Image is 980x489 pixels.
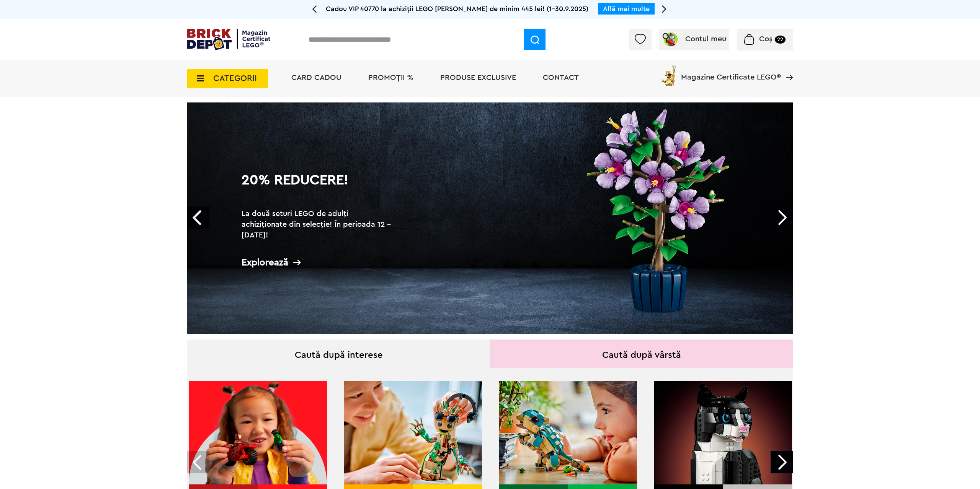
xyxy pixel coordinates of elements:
span: Contul meu [685,35,726,43]
a: 20% Reducere!La două seturi LEGO de adulți achiziționate din selecție! În perioada 12 - [DATE]!Ex... [187,102,793,334]
span: Coș [759,35,773,43]
div: Explorează [242,258,395,267]
a: Prev [187,206,209,229]
div: Caută după vârstă [490,340,793,368]
a: Produse exclusive [440,74,516,81]
span: Cadou VIP 40770 la achiziții LEGO [PERSON_NAME] de minim 445 lei! (1-30.9.2025) [326,5,588,12]
a: Află mai multe [603,5,650,12]
a: Card Cadou [291,74,341,81]
div: Caută după interese [187,340,490,368]
a: Contul meu [662,35,726,43]
span: CATEGORII [213,74,257,83]
span: Magazine Certificate LEGO® [681,63,781,81]
a: PROMOȚII % [368,74,413,81]
a: Contact [543,74,579,81]
small: 22 [775,36,786,44]
h2: La două seturi LEGO de adulți achiziționate din selecție! În perioada 12 - [DATE]! [242,208,395,240]
a: Next [771,206,793,229]
h1: 20% Reducere! [242,173,395,201]
a: Magazine Certificate LEGO® [781,63,793,71]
